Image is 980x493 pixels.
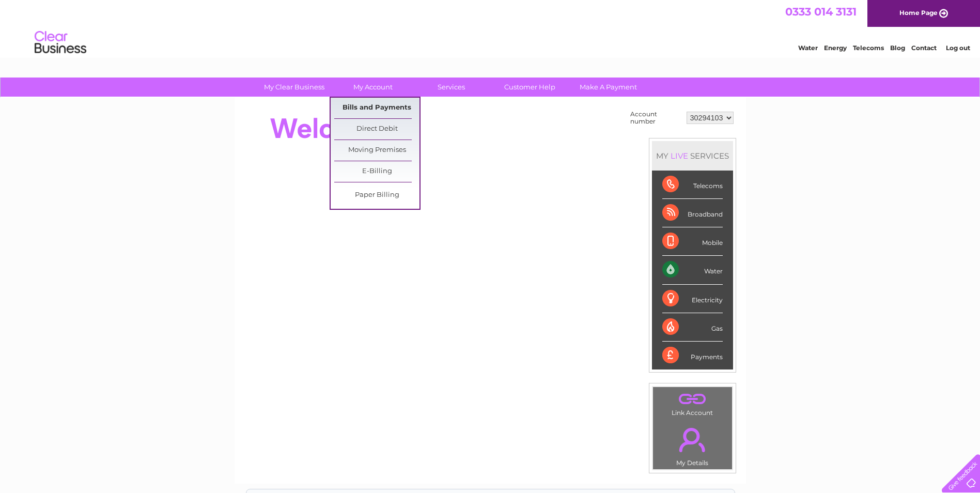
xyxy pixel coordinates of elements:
[330,78,415,97] a: My Account
[334,161,419,182] a: E-Billing
[652,141,733,171] div: MY SERVICES
[652,419,733,470] td: My Details
[946,44,970,52] a: Log out
[890,44,905,52] a: Blog
[566,78,651,97] a: Make A Payment
[334,140,419,161] a: Moving Premises
[656,422,729,458] a: .
[853,44,884,52] a: Telecoms
[334,98,419,118] a: Bills and Payments
[334,185,419,206] a: Paper Billing
[668,151,690,161] div: LIVE
[662,313,723,342] div: Gas
[785,5,857,18] a: 0333 014 3131
[662,171,723,199] div: Telecoms
[34,27,87,58] img: logo.png
[334,119,419,140] a: Direct Debit
[911,44,937,52] a: Contact
[656,390,729,408] a: .
[662,199,723,227] div: Broadband
[652,387,733,419] td: Link Account
[662,285,723,313] div: Electricity
[252,78,337,97] a: My Clear Business
[662,227,723,256] div: Mobile
[246,6,735,50] div: Clear Business is a trading name of Verastar Limited (registered in [GEOGRAPHIC_DATA] No. 3667643...
[628,108,684,128] td: Account number
[409,78,494,97] a: Services
[662,342,723,369] div: Payments
[798,44,818,52] a: Water
[487,78,572,97] a: Customer Help
[662,256,723,284] div: Water
[824,44,847,52] a: Energy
